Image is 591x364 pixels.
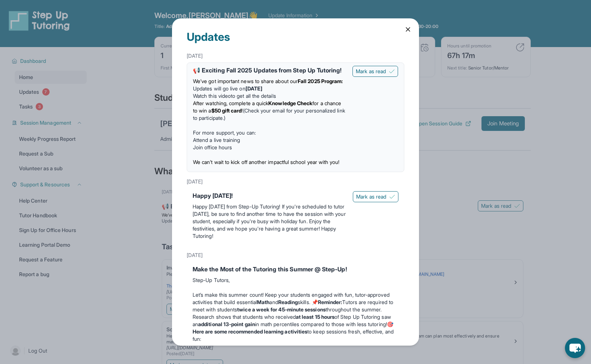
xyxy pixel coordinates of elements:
div: 📢 Exciting Fall 2025 Updates from Step Up Tutoring! [193,66,347,75]
a: Join office hours [193,144,232,150]
button: Mark as read [353,191,398,202]
p: Happy [DATE] from Step-Up Tutoring! If you're scheduled to tutor [DATE], be sure to find another ... [193,203,347,240]
div: [DATE] [187,249,404,262]
strong: at least 15 hours [296,314,334,320]
strong: Here are some recommended learning activities [193,328,307,335]
strong: additional 13-point gain [198,321,255,327]
span: We can’t wait to kick off another impactful school year with you! [193,159,340,165]
div: Updates [187,18,404,49]
img: Mark as read [389,194,395,200]
strong: [DATE] [246,85,262,92]
span: Mark as read [356,68,386,75]
span: Mark as read [356,193,386,200]
strong: twice a week for 45-minute sessions [237,306,325,313]
strong: Reminder: [318,299,343,305]
strong: $50 gift card [211,107,242,114]
li: to get all the details [193,92,347,100]
p: Let’s make this summer count! Keep your students engaged with fun, tutor-approved activities that... [193,291,398,313]
strong: Knowledge Check [268,100,312,106]
div: Make the Most of the Tutoring this Summer @ Step-Up! [193,265,398,274]
p: Research shows that students who received of Step Up Tutoring saw an in math percentiles compared... [193,313,398,343]
span: We’ve got important news to share about our [193,78,298,84]
div: [DATE] [187,49,404,63]
span: ! [241,107,243,114]
strong: Fall 2025 Program: [298,78,343,84]
p: For more support, you can: [193,129,347,136]
p: Step-Up Tutors, [193,276,398,284]
a: Watch this video [193,93,231,99]
div: Happy [DATE]! [193,191,347,200]
button: chat-button [565,338,585,358]
strong: Math [257,299,269,305]
div: [DATE] [187,175,404,188]
li: Updates will go live on [193,85,347,92]
button: Mark as read [352,66,398,77]
li: (Check your email for your personalized link to participate.) [193,100,347,122]
span: After watching, complete a quick [193,100,268,106]
img: Mark as read [389,68,395,74]
a: Attend a live training [193,137,240,143]
strong: Reading [278,299,298,305]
